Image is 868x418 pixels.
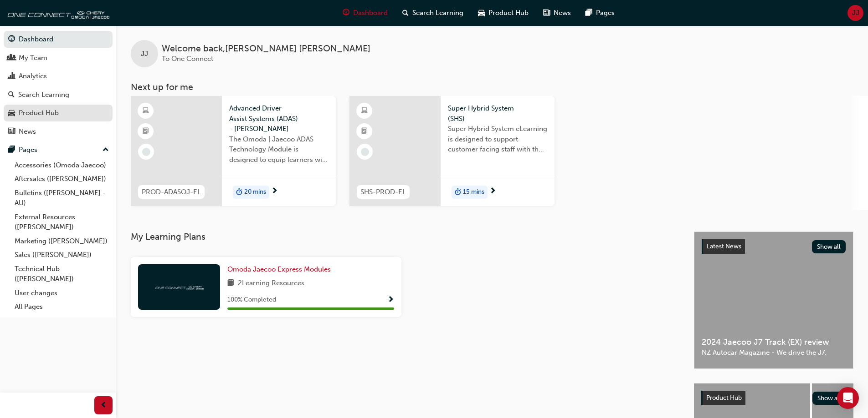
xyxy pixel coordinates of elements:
[395,4,471,22] a: search-iconSearch Learning
[596,8,615,18] span: Pages
[387,296,394,304] span: Show Progress
[227,295,276,305] span: 100 % Completed
[19,145,37,155] div: Pages
[141,49,148,59] span: JJ
[11,158,113,172] a: Accessories (Omoda Jaecoo)
[8,146,15,154] span: pages-icon
[162,55,213,63] span: To One Connect
[8,128,15,136] span: news-icon
[4,29,113,141] button: DashboardMy TeamAnalyticsSearch LearningProduct HubNews
[5,4,109,22] img: oneconnect
[100,400,107,411] span: prev-icon
[536,4,578,22] a: news-iconNews
[4,123,113,140] a: News
[702,337,846,347] span: 2024 Jaecoo J7 Track (EX) review
[8,91,15,99] span: search-icon
[11,234,113,248] a: Marketing ([PERSON_NAME])
[402,7,409,19] span: search-icon
[229,103,329,134] span: Advanced Driver Assist Systems (ADAS) - [PERSON_NAME]
[702,239,846,254] a: Latest NewsShow all
[707,242,741,250] span: Latest News
[11,210,113,234] a: External Resources ([PERSON_NAME])
[4,68,113,85] a: Analytics
[11,262,113,286] a: Technical Hub ([PERSON_NAME])
[154,282,204,291] img: oneconnect
[701,391,846,405] a: Product HubShow all
[162,44,370,54] span: Welcome back , [PERSON_NAME] [PERSON_NAME]
[131,232,679,242] h3: My Learning Plans
[116,82,868,92] h3: Next up for me
[335,4,395,22] a: guage-iconDashboard
[412,8,463,18] span: Search Learning
[143,105,149,117] span: learningResourceType_ELEARNING-icon
[812,392,847,405] button: Show all
[812,240,846,253] button: Show all
[19,126,36,137] div: News
[18,90,69,100] div: Search Learning
[361,148,369,156] span: learningRecordVerb_NONE-icon
[19,108,59,118] div: Product Hub
[143,126,149,137] span: booktick-icon
[387,294,394,306] button: Show Progress
[4,141,113,158] button: Pages
[8,109,15,117] span: car-icon
[238,278,304,289] span: 2 Learning Resources
[8,72,15,81] span: chart-icon
[271,187,278,196] span: next-icon
[11,286,113,300] a: User changes
[463,187,484,197] span: 15 mins
[361,126,368,137] span: booktick-icon
[361,105,368,117] span: learningResourceType_ELEARNING-icon
[11,248,113,262] a: Sales ([PERSON_NAME])
[236,186,242,198] span: duration-icon
[142,187,201,197] span: PROD-ADASOJ-EL
[142,148,150,156] span: learningRecordVerb_NONE-icon
[478,7,485,19] span: car-icon
[353,8,388,18] span: Dashboard
[4,50,113,66] a: My Team
[8,35,15,44] span: guage-icon
[4,86,113,103] a: Search Learning
[19,53,47,63] div: My Team
[343,7,349,19] span: guage-icon
[131,96,336,206] a: PROD-ADASOJ-ELAdvanced Driver Assist Systems (ADAS) - [PERSON_NAME]The Omoda | Jaecoo ADAS Techno...
[227,264,334,275] a: Omoda Jaecoo Express Modules
[694,232,853,369] a: Latest NewsShow all2024 Jaecoo J7 Track (EX) reviewNZ Autocar Magazine - We drive the J7.
[702,347,846,358] span: NZ Autocar Magazine - We drive the J7.
[11,300,113,314] a: All Pages
[455,186,461,198] span: duration-icon
[852,8,859,18] span: JJ
[578,4,622,22] a: pages-iconPages
[543,7,550,19] span: news-icon
[360,187,406,197] span: SHS-PROD-EL
[8,54,15,62] span: people-icon
[488,8,529,18] span: Product Hub
[244,187,266,197] span: 20 mins
[11,172,113,186] a: Aftersales ([PERSON_NAME])
[11,186,113,210] a: Bulletins ([PERSON_NAME] - AU)
[448,124,547,155] span: Super Hybrid System eLearning is designed to support customer facing staff with the understanding...
[847,5,863,21] button: JJ
[4,31,113,48] a: Dashboard
[554,8,571,18] span: News
[4,105,113,121] a: Product Hub
[103,144,109,156] span: up-icon
[837,387,859,409] div: Open Intercom Messenger
[471,4,536,22] a: car-iconProduct Hub
[227,278,234,289] span: book-icon
[19,71,47,81] div: Analytics
[489,187,496,196] span: next-icon
[448,103,547,124] span: Super Hybrid System (SHS)
[586,7,592,19] span: pages-icon
[227,265,331,273] span: Omoda Jaecoo Express Modules
[229,134,329,165] span: The Omoda | Jaecoo ADAS Technology Module is designed to equip learners with essential knowledge ...
[706,394,742,402] span: Product Hub
[349,96,555,206] a: SHS-PROD-ELSuper Hybrid System (SHS)Super Hybrid System eLearning is designed to support customer...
